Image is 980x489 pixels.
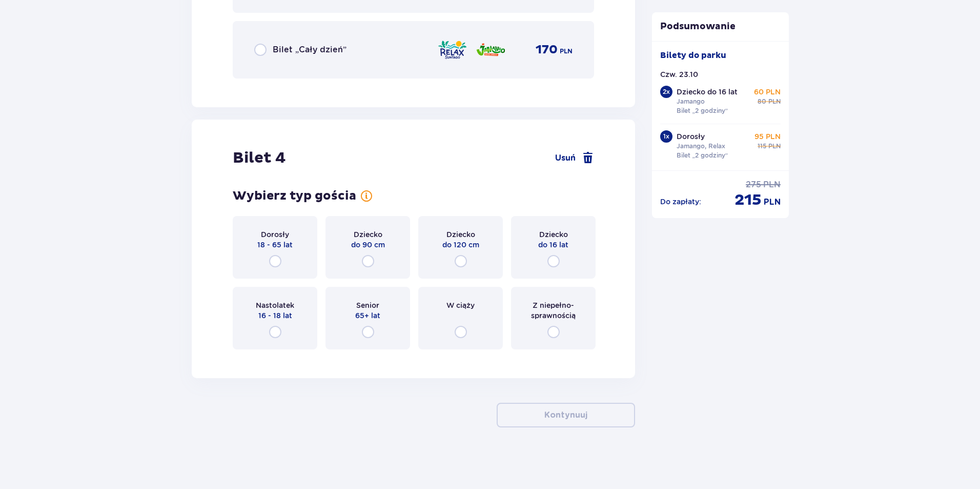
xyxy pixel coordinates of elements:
[660,69,698,80] p: Czw. 23.10
[536,42,558,57] span: 170
[539,229,568,240] span: Dziecko
[520,300,586,321] span: Z niepełno­sprawnością
[446,229,475,240] span: Dziecko
[351,240,385,250] span: do 90 cm
[538,240,568,250] span: do 16 lat
[560,47,573,56] span: PLN
[763,179,781,190] span: PLN
[677,97,705,106] p: Jamango
[677,87,738,97] p: Dziecko do 16 lat
[257,240,293,250] span: 18 - 65 lat
[677,151,728,160] p: Bilet „2 godziny”
[677,131,705,142] p: Dorosły
[233,148,286,168] h2: Bilet 4
[677,142,725,151] p: Jamango, Relax
[555,152,594,164] a: Usuń
[754,87,781,97] p: 60 PLN
[354,229,382,240] span: Dziecko
[768,97,781,106] span: PLN
[442,240,479,250] span: do 120 cm
[476,39,506,61] img: Jamango
[256,300,294,310] span: Nastolatek
[758,142,766,151] span: 115
[233,188,356,204] h3: Wybierz typ gościa
[497,403,635,427] button: Kontynuuj
[273,44,346,55] span: Bilet „Cały dzień”
[660,197,701,207] p: Do zapłaty :
[764,197,781,208] span: PLN
[544,409,587,421] p: Kontynuuj
[258,310,292,321] span: 16 - 18 lat
[768,142,781,151] span: PLN
[754,131,781,142] p: 95 PLN
[356,300,379,310] span: Senior
[660,86,672,98] div: 2 x
[746,179,761,190] span: 275
[652,21,789,33] p: Podsumowanie
[660,130,672,143] div: 1 x
[677,106,728,115] p: Bilet „2 godziny”
[355,310,380,321] span: 65+ lat
[261,229,289,240] span: Dorosły
[437,39,467,61] img: Relax
[555,152,576,164] span: Usuń
[734,190,762,210] span: 215
[446,300,475,310] span: W ciąży
[660,50,726,61] p: Bilety do parku
[758,97,766,106] span: 80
